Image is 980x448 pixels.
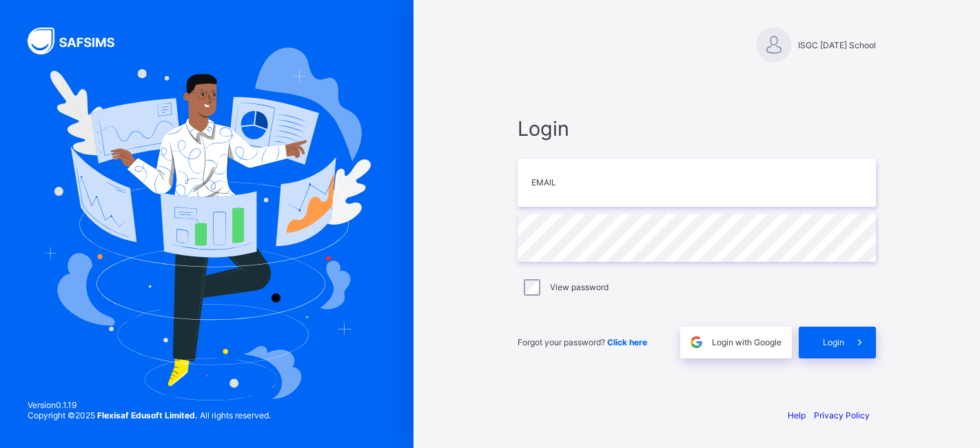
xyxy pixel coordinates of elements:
span: Version 0.1.19 [28,400,271,410]
strong: Flexisaf Edusoft Limited. [97,410,198,420]
a: Help [788,410,806,420]
span: Login [518,116,876,141]
a: Privacy Policy [814,410,870,420]
span: Login [823,337,844,347]
img: SAFSIMS Logo [28,28,131,54]
img: google.396cfc9801f0270233282035f929180a.svg [688,334,704,350]
span: Copyright © 2025 All rights reserved. [28,410,271,420]
span: ISGC [DATE] School [798,40,876,50]
label: View password [550,282,609,292]
span: Login with Google [712,337,782,347]
span: Forgot your password? [518,337,647,347]
img: Hero Image [43,48,371,400]
a: Click here [607,337,647,347]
